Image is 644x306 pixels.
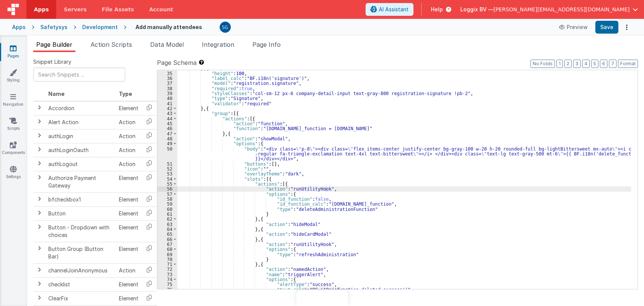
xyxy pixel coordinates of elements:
div: 71 [157,262,177,267]
div: 58 [157,197,177,201]
div: 47 [157,131,177,136]
div: 43 [157,111,177,116]
td: Button - Dropdown with choices [45,220,116,242]
td: authLogin [45,129,116,143]
td: Element [116,277,141,291]
div: 68 [157,247,177,252]
div: 57 [157,192,177,197]
div: 75 [157,282,177,287]
span: Servers [64,6,86,13]
td: authLogout [45,157,116,171]
span: Loggix BV — [460,6,493,13]
span: Data Model [150,41,184,48]
td: Accordion [45,101,116,115]
td: Element [116,220,141,242]
div: 70 [157,257,177,262]
div: 49 [157,141,177,146]
button: 7 [609,60,616,68]
td: Button [45,206,116,220]
span: Apps [34,6,49,13]
td: Action [116,129,141,143]
button: Options [621,22,632,32]
div: 56 [157,186,177,191]
span: Name [48,91,65,97]
button: 4 [582,60,590,68]
td: Element [116,291,141,305]
div: 55 [157,181,177,186]
iframe: Marker.io feedback button [296,290,348,306]
td: channelJoinAnonymous [45,263,116,277]
td: authLoginOauth [45,143,116,157]
div: 72 [157,267,177,272]
td: bfcheckbox1 [45,192,116,206]
span: [PERSON_NAME][EMAIL_ADDRESS][DOMAIN_NAME] [493,6,630,13]
button: No Folds [530,60,555,68]
span: Action Scripts [91,41,132,48]
td: Element [116,101,141,115]
span: Snippet Library [33,58,71,66]
button: AI Assistant [366,3,413,16]
button: 1 [556,60,563,68]
td: Action [116,115,141,129]
td: Action [116,157,141,171]
span: Page Info [252,41,281,48]
button: Loggix BV — [PERSON_NAME][EMAIL_ADDRESS][DOMAIN_NAME] [460,6,638,13]
div: 37 [157,81,177,86]
button: 6 [600,60,607,68]
button: Save [595,21,618,34]
div: 59 [157,201,177,206]
span: Page Builder [36,41,72,48]
div: 74 [157,277,177,282]
span: Help [431,6,443,13]
div: 36 [157,76,177,81]
td: Authorize Payment Gateway [45,171,116,192]
div: 60 [157,207,177,212]
div: 73 [157,272,177,277]
div: 67 [157,242,177,247]
div: Safetysys [40,23,68,31]
td: Button Group (Button Bar) [45,242,116,263]
span: Page Schema [157,58,197,67]
td: Element [116,206,141,220]
div: 41 [157,101,177,106]
input: Search Snippets ... [33,68,125,81]
button: Format [618,60,638,68]
div: 65 [157,232,177,237]
div: 51 [157,161,177,166]
div: 53 [157,171,177,176]
td: checklist [45,277,116,291]
div: 45 [157,121,177,126]
div: 63 [157,222,177,227]
td: Element [116,192,141,206]
span: File Assets [102,6,134,13]
div: Development [82,23,118,31]
div: 39 [157,91,177,96]
div: 35 [157,71,177,76]
div: 46 [157,126,177,131]
div: 66 [157,237,177,242]
div: 38 [157,86,177,91]
button: 3 [573,60,581,68]
div: 50 [157,146,177,161]
td: Element [116,171,141,192]
button: 2 [564,60,572,68]
span: Integration [202,41,234,48]
span: AI Assistant [379,6,409,13]
button: Preview [555,21,592,33]
td: Alert Action [45,115,116,129]
div: 48 [157,136,177,141]
div: 52 [157,166,177,171]
div: 76 [157,287,177,292]
img: 385c22c1e7ebf23f884cbf6fb2c72b80 [220,22,231,32]
div: 64 [157,227,177,232]
button: 5 [591,60,598,68]
div: 69 [157,252,177,257]
div: 61 [157,212,177,217]
td: ClearFix [45,291,116,305]
span: Type [119,91,132,97]
div: 62 [157,217,177,221]
div: 54 [157,177,177,181]
div: Apps [12,23,26,31]
td: Action [116,263,141,277]
h4: Add manually attendees [135,24,202,30]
